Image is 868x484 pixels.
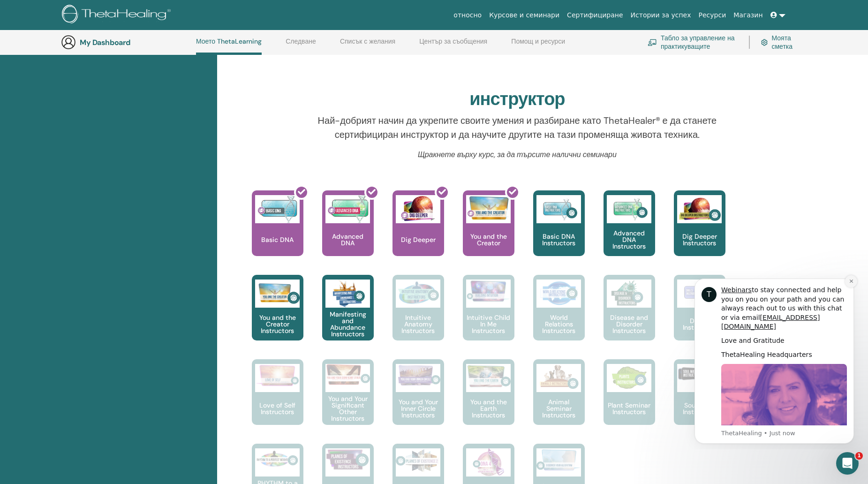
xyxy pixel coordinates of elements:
h2: инструктор [469,89,565,110]
p: Практикуващ [251,36,290,75]
a: Animal Seminar Instructors Animal Seminar Instructors [533,359,585,444]
a: Dig Deeper Dig Deeper [392,190,444,275]
img: You and the Creator [466,195,511,221]
a: You and the Creator Instructors You and the Creator Instructors [252,275,303,359]
a: Dig Deeper Instructors Dig Deeper Instructors [674,190,725,275]
p: Manifesting and Abundance Instructors [322,311,374,337]
img: Love of Self Instructors [255,364,300,387]
iframe: Intercom notifications message [680,270,868,449]
a: Следване [286,38,316,53]
div: Love and Gratitude [41,66,166,76]
span: 1 [855,452,863,460]
p: Soul Mate Instructors [674,402,725,415]
img: Soul Mate Instructors [677,364,722,384]
a: Advanced DNA Advanced DNA [322,190,374,275]
p: майстор [580,36,619,75]
p: Disease and Disorder Instructors [604,314,655,334]
img: Intuitive Child In Me Instructors [466,280,511,302]
a: Моето ThetaLearning [196,38,262,55]
img: Planes of Existence 2 Instructors [396,448,440,473]
p: Щракнете върху курс, за да търсите налични семинари [293,149,741,160]
p: Dig Deeper Instructors [674,233,725,246]
a: You and the Creator You and the Creator [463,190,514,275]
a: относно [450,7,485,24]
img: Basic DNA [255,195,300,223]
img: Advanced DNA [325,195,370,223]
a: Ресурси [695,7,730,24]
img: generic-user-icon.jpg [61,35,76,50]
p: Basic DNA Instructors [533,233,585,246]
p: DNA 3 Instructors [674,318,725,331]
img: Advanced DNA Instructors [607,195,651,223]
img: logo.png [62,5,174,26]
img: You and the Earth Instructors [466,364,511,388]
p: You and Your Inner Circle Instructors [392,399,444,418]
p: Plant Seminar Instructors [604,402,655,415]
img: You and Your Inner Circle Instructors [396,364,440,386]
a: Сертифициране [563,7,626,24]
a: You and Your Inner Circle Instructors You and Your Inner Circle Instructors [392,359,444,444]
p: инструктор [415,36,454,75]
img: DNA 4 Part 1 Instructors [466,448,511,476]
img: Basic DNA Instructors [536,195,581,223]
img: Plant Seminar Instructors [607,364,651,392]
a: Intuitive Anatomy Instructors Intuitive Anatomy Instructors [392,275,444,359]
img: Disease and Disorder Instructors [607,280,651,308]
img: Planes of Existence Instructors [325,448,370,471]
p: You and Your Significant Other Instructors [322,395,374,422]
p: Dig Deeper [397,236,439,243]
button: Dismiss notification [165,5,177,17]
a: Plant Seminar Instructors Plant Seminar Instructors [604,359,655,444]
img: Manifesting and Abundance Instructors [325,280,370,308]
img: RHYTHM to a Perfect Weight Instructors [255,448,300,470]
p: You and the Earth Instructors [463,399,514,418]
a: Моята сметка [761,32,798,53]
div: ThetaHealing Headquarters [41,80,166,90]
p: You and the Creator [463,233,514,246]
p: Advanced DNA [322,233,374,246]
a: Manifesting and Abundance Instructors Manifesting and Abundance Instructors [322,275,374,359]
img: World Relations Instructors [536,280,581,308]
a: Помощ и ресурси [511,38,565,53]
a: [EMAIL_ADDRESS][DOMAIN_NAME] [41,44,139,60]
a: Advanced DNA Instructors Advanced DNA Instructors [604,190,655,275]
a: Курсове и семинари [485,7,563,24]
img: DNA 3 Instructors [677,280,722,308]
a: Център за съобщения [419,38,487,53]
p: Advanced DNA Instructors [604,230,655,250]
p: Message from ThetaHealing, sent Just now [41,159,166,167]
p: Сертификат за наука [744,36,784,75]
a: Табло за управление на практикуващите [648,32,738,53]
a: You and Your Significant Other Instructors You and Your Significant Other Instructors [322,359,374,444]
a: Soul Mate Instructors Soul Mate Instructors [674,359,725,444]
p: World Relations Instructors [533,314,585,334]
p: Love of Self Instructors [252,402,303,415]
iframe: Intercom live chat [836,452,859,475]
a: Love of Self Instructors Love of Self Instructors [252,359,303,444]
img: Intuitive Anatomy Instructors [396,280,440,308]
a: Списък с желания [340,38,395,53]
img: Dig Deeper Instructors [677,195,722,223]
p: Intuitive Anatomy Instructors [392,314,444,334]
img: Animal Seminar Instructors [536,364,581,392]
h3: My Dashboard [80,38,174,47]
a: Disease and Disorder Instructors Disease and Disorder Instructors [604,275,655,359]
img: Discover Your Algorithm Instructors [536,448,581,471]
a: World Relations Instructors World Relations Instructors [533,275,585,359]
a: Basic DNA Instructors Basic DNA Instructors [533,190,585,275]
p: Intuitive Child In Me Instructors [463,314,514,334]
img: cog.svg [761,38,768,47]
p: You and the Creator Instructors [252,314,303,334]
p: Най-добрият начин да укрепите своите умения и разбиране като ThetaHealer® е да станете сертифицир... [293,113,741,142]
a: DNA 3 Instructors DNA 3 Instructors [674,275,725,359]
img: Dig Deeper [396,195,440,223]
a: You and the Earth Instructors You and the Earth Instructors [463,359,514,444]
a: Истории за успех [627,7,695,24]
img: You and the Creator Instructors [255,280,300,308]
a: Intuitive Child In Me Instructors Intuitive Child In Me Instructors [463,275,514,359]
